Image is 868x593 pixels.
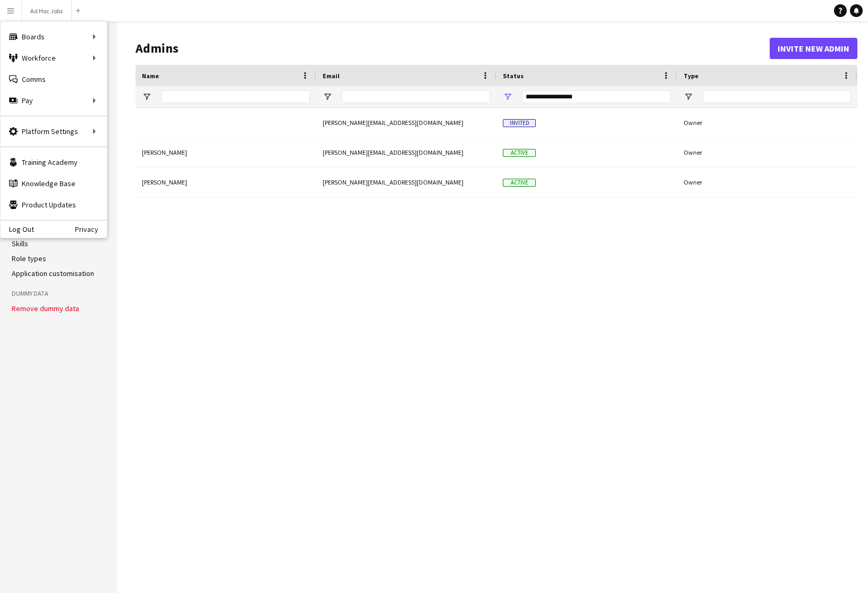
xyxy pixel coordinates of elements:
button: Invite new admin [770,38,857,59]
a: Privacy [75,225,107,233]
div: [PERSON_NAME] [136,138,316,167]
span: Invited [503,119,536,127]
button: Remove dummy data [12,304,79,313]
a: Application customisation [12,269,94,278]
div: Pay [1,90,107,111]
button: Open Filter Menu [503,92,512,102]
button: Open Filter Menu [142,92,151,102]
div: [PERSON_NAME][EMAIL_ADDRESS][DOMAIN_NAME] [316,108,496,137]
button: Open Filter Menu [323,92,332,102]
input: Name Filter Input [161,90,310,103]
button: Ad Hoc Jobs [22,1,72,21]
a: Log Out [1,225,34,233]
div: [PERSON_NAME] [136,168,316,197]
div: Workforce [1,47,107,69]
span: Name [142,72,159,80]
span: Active [503,179,536,187]
a: Role types [12,254,46,263]
a: Skills [12,239,28,248]
div: Platform Settings [1,121,107,142]
h1: Admins [136,40,770,56]
div: Owner [677,138,857,167]
a: Training Academy [1,152,107,173]
div: Owner [677,168,857,197]
span: Status [503,72,524,80]
span: Type [684,72,698,80]
div: [PERSON_NAME][EMAIL_ADDRESS][DOMAIN_NAME] [316,168,496,197]
input: Email Filter Input [342,90,490,103]
button: Open Filter Menu [684,92,693,102]
input: Type Filter Input [703,90,851,103]
div: Boards [1,26,107,47]
div: Owner [677,108,857,137]
h3: Dummy Data [12,289,105,298]
div: [PERSON_NAME][EMAIL_ADDRESS][DOMAIN_NAME] [316,138,496,167]
span: Email [323,72,340,80]
a: Knowledge Base [1,173,107,194]
a: Comms [1,69,107,90]
span: Active [503,149,536,157]
a: Product Updates [1,194,107,215]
